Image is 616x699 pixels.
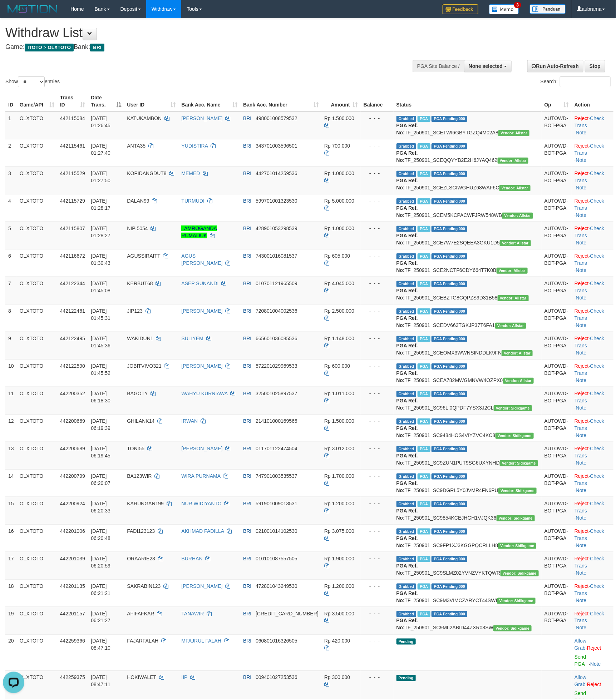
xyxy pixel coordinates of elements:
[256,115,297,121] span: Copy 498001008579532 to clipboard
[5,194,17,222] td: 4
[17,194,57,222] td: OLXTOTO
[575,611,604,624] a: Check Trans
[5,4,60,14] img: MOTION_logo.png
[91,225,110,238] span: [DATE] 01:28:27
[127,391,148,396] span: BAGOTY
[413,60,464,72] div: PGA Site Balance /
[364,142,391,149] div: - - -
[418,226,430,232] span: Marked by aubalisaban
[418,198,430,204] span: Marked by aubalisaban
[5,277,17,304] td: 7
[575,501,604,514] a: Check Trans
[542,277,572,304] td: AUTOWD-BOT-PGA
[560,76,611,87] input: Search:
[585,60,605,72] a: Stop
[5,26,404,40] h1: Withdraw List
[243,253,251,259] span: BRI
[396,370,418,383] b: PGA Ref. No:
[498,295,529,301] span: Vendor URL: https://secure31.1velocity.biz
[498,130,529,136] span: Vendor URL: https://secure31.1velocity.biz
[418,391,430,397] span: Marked by aubibnu
[5,387,17,414] td: 11
[181,501,221,506] a: NUR WIDIYANTO
[464,60,512,72] button: None selected
[575,654,586,667] a: Send PGA
[576,460,587,466] a: Note
[256,143,297,149] span: Copy 343701003596501 to clipboard
[542,91,572,111] th: Op: activate to sort column ascending
[432,143,467,149] span: PGA Pending
[575,115,604,128] a: Check Trans
[256,198,297,204] span: Copy 599701001323530 to clipboard
[181,143,208,149] a: YUDISTIRA
[514,2,522,8] span: 3
[527,60,583,72] a: Run Auto-Refresh
[502,350,533,356] span: Vendor URL: https://secure31.1velocity.biz
[418,308,430,314] span: Marked by aubjoksan
[91,363,110,376] span: [DATE] 01:45:52
[324,281,354,286] span: Rp 4.045.000
[575,336,604,348] a: Check Trans
[18,76,45,87] select: Showentries
[256,253,297,259] span: Copy 743001016081537 to clipboard
[181,115,222,121] a: [PERSON_NAME]
[542,111,572,139] td: AUTOWD-BOT-PGA
[324,253,350,259] span: Rp 605.000
[572,304,613,332] td: · ·
[418,363,430,370] span: Marked by aubjoksan
[243,198,251,204] span: BRI
[324,363,350,369] span: Rp 600.000
[575,143,604,156] a: Check Trans
[91,308,110,321] span: [DATE] 01:45:31
[5,167,17,194] td: 3
[60,363,85,369] span: 442122590
[364,362,391,370] div: - - -
[324,115,354,121] span: Rp 1.500.000
[572,167,613,194] td: · ·
[396,315,418,328] b: PGA Ref. No:
[576,625,587,631] a: Note
[542,249,572,277] td: AUTOWD-BOT-PGA
[396,198,417,204] span: Grabbed
[576,570,587,576] a: Note
[572,139,613,167] td: · ·
[575,198,589,204] a: Reject
[256,391,297,396] span: Copy 325001025897537 to clipboard
[5,111,17,139] td: 1
[17,91,57,111] th: Game/API: activate to sort column ascending
[181,225,217,238] a: LAMROGANDA RUMAIJUK
[243,391,251,396] span: BRI
[575,170,604,183] a: Check Trans
[181,253,222,266] a: AGUS [PERSON_NAME]
[181,281,218,286] a: ASEP SUNANDI
[542,304,572,332] td: AUTOWD-BOT-PGA
[541,76,611,87] label: Search:
[181,528,224,534] a: AKHMAD FADILLA
[576,240,587,246] a: Note
[181,170,200,176] a: MEMED
[181,611,204,616] a: TANAWIR
[394,111,542,139] td: TF_250901_SCETWI6GBYTGZQ4M02A8
[396,226,417,232] span: Grabbed
[432,336,467,342] span: PGA Pending
[361,91,394,111] th: Balance
[575,528,604,541] a: Check Trans
[88,91,124,111] th: Date Trans.: activate to sort column descending
[5,44,404,51] h4: Game: Bank:
[575,281,604,293] a: Check Trans
[181,556,202,561] a: BURHAN
[576,295,587,301] a: Note
[364,307,391,314] div: - - -
[575,363,604,376] a: Check Trans
[576,542,587,548] a: Note
[324,198,354,204] span: Rp 5.000.000
[17,167,57,194] td: OLXTOTO
[181,473,220,479] a: WIRA PURNAMA
[542,194,572,222] td: AUTOWD-BOT-PGA
[432,226,467,232] span: PGA Pending
[127,225,148,231] span: NIPI5054
[396,150,418,163] b: PGA Ref. No:
[575,418,604,431] a: Check Trans
[91,170,110,183] span: [DATE] 01:27:50
[542,387,572,414] td: AUTOWD-BOT-PGA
